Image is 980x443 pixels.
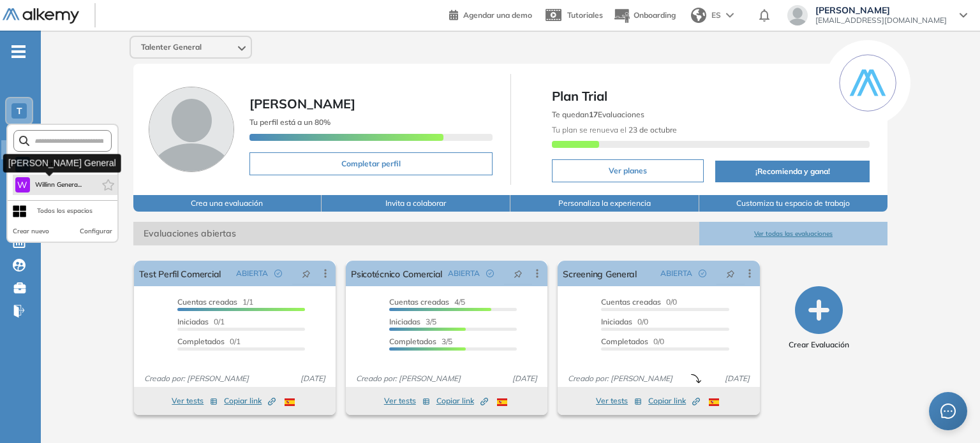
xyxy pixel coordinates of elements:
[177,337,225,346] span: Completados
[720,373,755,384] span: [DATE]
[648,393,700,409] button: Copiar link
[389,297,449,307] span: Cuentas creadas
[177,297,253,307] span: 1/1
[236,268,268,279] span: ABIERTA
[302,268,311,279] span: pushpin
[716,263,745,284] button: pushpin
[660,268,692,279] span: ABIERTA
[726,268,735,279] span: pushpin
[449,6,532,22] a: Agendar una demo
[177,317,225,326] span: 0/1
[699,222,888,245] button: Ver todas las evaluaciones
[497,398,507,406] img: ESP
[17,180,27,190] span: W
[133,195,322,212] button: Crea una evaluación
[648,395,700,407] span: Copiar link
[699,270,706,277] span: check-circle
[563,373,678,384] span: Creado por: [PERSON_NAME]
[601,297,661,307] span: Cuentas creadas
[389,317,436,326] span: 3/5
[436,393,488,409] button: Copiar link
[172,393,218,409] button: Ver tests
[177,297,237,307] span: Cuentas creadas
[224,393,276,409] button: Copiar link
[789,339,849,351] span: Crear Evaluación
[486,270,494,277] span: check-circle
[567,10,603,20] span: Tutoriales
[613,2,676,29] button: Onboarding
[139,373,254,384] span: Creado por: [PERSON_NAME]
[715,161,870,182] button: ¡Recomienda y gana!
[351,373,466,384] span: Creado por: [PERSON_NAME]
[589,110,598,119] b: 17
[815,5,947,15] span: [PERSON_NAME]
[601,297,677,307] span: 0/0
[249,152,493,175] button: Completar perfil
[80,226,112,236] button: Configurar
[601,317,648,326] span: 0/0
[139,261,221,286] a: Test Perfil Comercial
[384,393,430,409] button: Ver tests
[552,159,704,182] button: Ver planes
[510,195,699,212] button: Personaliza la experiencia
[815,15,947,25] span: [EMAIL_ADDRESS][DOMAIN_NAME]
[601,337,648,346] span: Completados
[133,222,699,245] span: Evaluaciones abiertas
[13,226,49,236] button: Crear nuevo
[711,10,721,21] span: ES
[17,106,22,116] span: T
[224,395,276,407] span: Copiar link
[249,117,330,127] span: Tu perfil está a un 80%
[149,87,234,172] img: Foto de perfil
[389,317,420,326] span: Iniciadas
[601,317,632,326] span: Iniciadas
[552,87,870,106] span: Plan Trial
[274,270,282,277] span: check-circle
[699,195,888,212] button: Customiza tu espacio de trabajo
[463,10,532,20] span: Agendar una demo
[596,393,642,409] button: Ver tests
[285,398,295,406] img: ESP
[514,268,523,279] span: pushpin
[709,398,719,406] img: ESP
[249,96,355,112] span: [PERSON_NAME]
[552,110,644,119] span: Te quedan Evaluaciones
[634,10,676,20] span: Onboarding
[351,261,442,286] a: Psicotécnico Comercial
[11,50,26,53] i: -
[627,125,677,134] b: 23 de octubre
[35,180,82,190] span: Willinn Genera...
[322,195,510,212] button: Invita a colaborar
[177,317,209,326] span: Iniciadas
[389,337,436,346] span: Completados
[3,154,121,172] div: [PERSON_NAME] General
[295,373,330,384] span: [DATE]
[563,261,636,286] a: Screening General
[726,13,734,18] img: arrow
[691,8,706,23] img: world
[940,403,956,419] span: message
[448,268,480,279] span: ABIERTA
[789,286,849,351] button: Crear Evaluación
[177,337,241,346] span: 0/1
[552,125,677,134] span: Tu plan se renueva el
[292,263,320,284] button: pushpin
[3,8,79,24] img: Logo
[141,42,202,52] span: Talenter General
[504,263,532,284] button: pushpin
[436,395,488,407] span: Copiar link
[507,373,542,384] span: [DATE]
[37,206,93,216] div: Todos los espacios
[389,337,452,346] span: 3/5
[389,297,465,307] span: 4/5
[601,337,664,346] span: 0/0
